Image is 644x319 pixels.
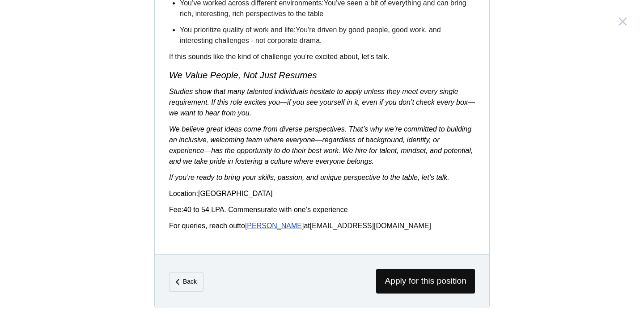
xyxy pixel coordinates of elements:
[183,206,348,213] span: 40 to 54 LPA. Commensurate with one’s experience
[169,53,389,60] span: If this sounds like the kind of challenge you’re excited about, let’s talk.
[239,222,245,230] span: to
[304,222,309,230] span: at
[169,88,475,106] span: Studies show that many talented individuals hesitate to apply unless they meet every single requi...
[245,222,304,230] a: [PERSON_NAME]
[180,26,441,44] span: You're driven by good people, good work, and interesting challenges - not corporate drama.
[169,174,449,181] span: If you’re ready to bring your skills, passion, and unique perspective to the table, let’s talk.
[169,70,317,80] span: We Value People, Not Just Resumes
[180,26,296,34] span: You prioritize quality of work and life:
[183,278,197,285] em: Back
[376,269,475,293] span: Apply for this position
[310,222,431,230] a: [EMAIL_ADDRESS][DOMAIN_NAME]
[169,109,251,117] span: we want to hear from you.
[169,206,183,213] span: Fee:
[198,190,273,197] span: [GEOGRAPHIC_DATA]
[169,190,198,197] span: Location:
[169,222,239,230] span: For queries, reach out
[169,125,473,165] span: We believe great ideas come from diverse perspectives. That’s why we’re committed to building an ...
